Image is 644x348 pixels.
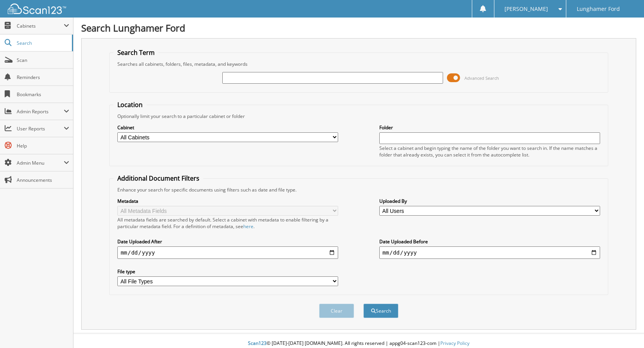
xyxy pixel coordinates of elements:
[363,304,398,318] button: Search
[113,113,604,120] div: Optionally limit your search to a particular cabinet or folder
[17,160,64,166] span: Admin Menu
[17,177,69,183] span: Announcements
[379,145,600,158] div: Select a cabinet and begin typing the name of the folder you want to search in. If the name match...
[117,238,338,245] label: Date Uploaded After
[113,100,147,109] legend: Location
[117,246,338,259] input: start
[379,124,600,131] label: Folder
[379,238,600,245] label: Date Uploaded Before
[464,75,499,81] span: Advanced Search
[113,61,604,67] div: Searches all cabinets, folders, files, metadata, and keywords
[440,340,469,346] a: Privacy Policy
[17,74,69,81] span: Reminders
[113,48,159,57] legend: Search Term
[8,4,66,14] img: scan123-logo-white.svg
[81,21,636,34] h1: Search Lunghamer Ford
[379,246,600,259] input: end
[243,223,253,230] a: here
[113,186,604,193] div: Enhance your search for specific documents using filters such as date and file type.
[248,340,267,346] span: Scan123
[117,198,338,204] label: Metadata
[17,142,69,149] span: Help
[17,108,64,115] span: Admin Reports
[17,57,69,63] span: Scan
[577,7,620,11] span: Lunghamer Ford
[17,23,64,29] span: Cabinets
[17,125,64,132] span: User Reports
[117,216,338,230] div: All metadata fields are searched by default. Select a cabinet with metadata to enable filtering b...
[17,40,68,46] span: Search
[117,268,338,275] label: File type
[113,174,203,183] legend: Additional Document Filters
[379,198,600,204] label: Uploaded By
[319,304,354,318] button: Clear
[117,124,338,131] label: Cabinet
[17,91,69,98] span: Bookmarks
[504,7,548,11] span: [PERSON_NAME]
